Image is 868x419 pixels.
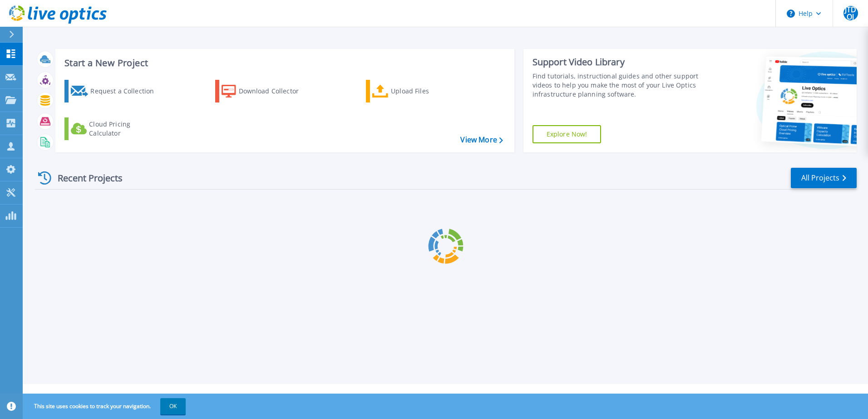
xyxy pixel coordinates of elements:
span: This site uses cookies to track your navigation. [25,398,186,414]
a: Download Collector [215,80,316,102]
a: View More [460,136,503,144]
div: Request a Collection [90,82,163,100]
h3: Start a New Project [64,58,503,68]
a: Explore Now! [533,125,602,143]
a: Upload Files [366,80,467,102]
div: Find tutorials, instructional guides and other support videos to help you make the most of your L... [533,72,702,99]
div: Download Collector [239,82,311,100]
a: Cloud Pricing Calculator [64,117,166,140]
button: OK [160,398,186,414]
div: Upload Files [391,82,464,100]
div: Recent Projects [35,167,135,189]
div: Support Video Library [533,56,702,68]
a: Request a Collection [64,80,166,102]
a: All Projects [791,168,857,188]
div: Cloud Pricing Calculator [89,120,162,138]
span: JTDOJ [843,6,858,20]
